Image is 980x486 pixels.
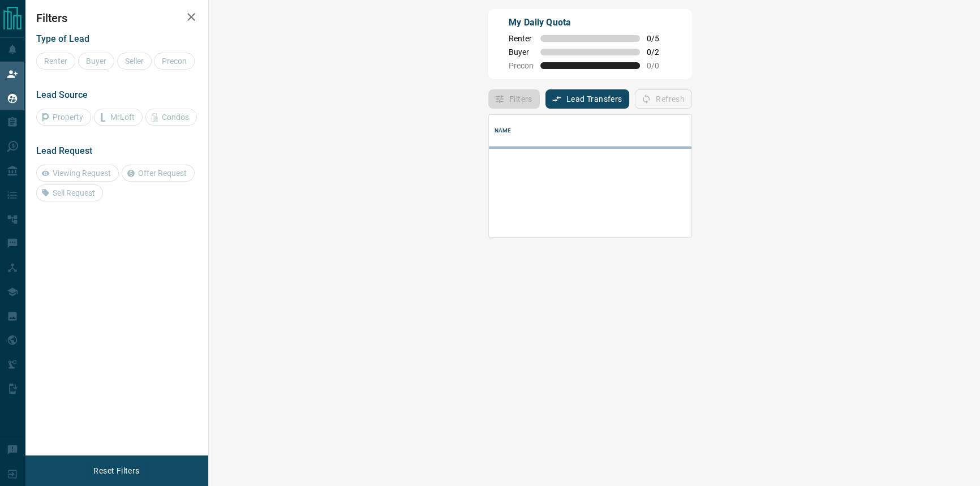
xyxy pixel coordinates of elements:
[495,115,512,147] div: Name
[647,61,672,70] span: 0 / 0
[509,16,672,29] p: My Daily Quota
[509,61,534,70] span: Precon
[509,34,534,43] span: Renter
[545,89,630,109] button: Lead Transfers
[509,48,534,57] span: Buyer
[36,33,89,44] span: Type of Lead
[489,115,785,147] div: Name
[36,89,88,100] span: Lead Source
[647,34,672,43] span: 0 / 5
[36,145,92,156] span: Lead Request
[86,461,147,480] button: Reset Filters
[36,11,197,25] h2: Filters
[647,48,672,57] span: 0 / 2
